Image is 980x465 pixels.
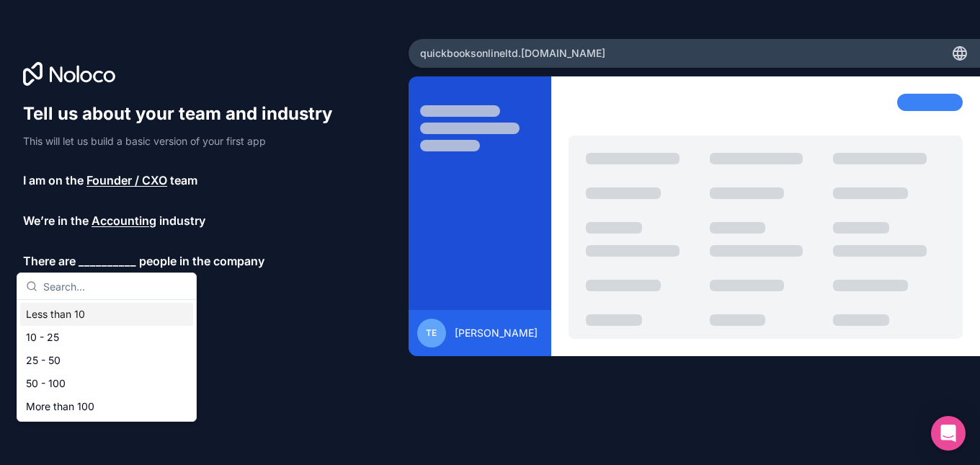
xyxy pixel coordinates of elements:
div: Suggestions [17,300,196,421]
span: __________ [79,252,136,270]
span: team [170,172,197,189]
input: Search... [43,273,187,299]
p: This will let us build a basic version of your first app [23,134,346,149]
div: More than 100 [20,395,193,418]
span: people in the company [139,252,264,270]
span: We’re in the [23,212,89,229]
span: [PERSON_NAME] [455,326,538,340]
div: 50 - 100 [20,372,193,395]
div: 25 - 50 [20,349,193,372]
span: I am on the [23,172,84,189]
div: 10 - 25 [20,326,193,349]
span: There are [23,252,76,270]
span: Founder / CXO [86,172,167,189]
span: TE [426,327,437,339]
h1: Tell us about your team and industry [23,102,346,125]
div: Open Intercom Messenger [931,416,966,451]
span: quickbooksonlineltd .[DOMAIN_NAME] [420,46,605,61]
span: industry [159,212,205,229]
span: Accounting [92,212,156,229]
div: Less than 10 [20,303,193,326]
